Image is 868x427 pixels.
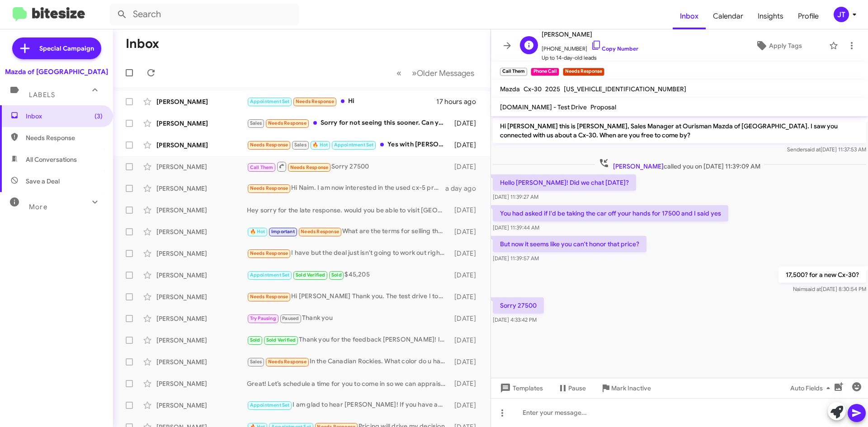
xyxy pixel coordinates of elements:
button: Pause [550,380,593,396]
span: Needs Response [290,164,329,170]
span: Important [271,229,295,235]
span: (3) [94,112,103,121]
div: [PERSON_NAME] [156,162,247,171]
div: JT [834,7,849,22]
div: [PERSON_NAME] [156,314,247,323]
span: More [29,203,47,211]
span: [DATE] 4:33:42 PM [493,316,537,323]
div: [PERSON_NAME] [156,249,247,258]
div: [DATE] [450,162,483,171]
div: Hi Naim. I am now interested in the used cx-5 premium on your lot. Is it still available? [247,183,445,193]
p: Sorry 27500 [493,297,544,314]
p: You had asked if I'd be taking the car off your hands for 17500 and I said yes [493,205,728,221]
div: [DATE] [450,249,483,258]
div: [PERSON_NAME] [156,141,247,150]
a: Inbox [673,3,706,29]
div: Mazda of [GEOGRAPHIC_DATA] [5,67,108,76]
div: I am glad to hear [PERSON_NAME]! If you have any questions please let me know. I am here to help. [247,400,450,410]
span: Needs Response [268,120,307,126]
div: [PERSON_NAME] [156,336,247,345]
div: Thank you [247,313,450,324]
span: Needs Response [268,359,307,365]
p: 17,500? for a new Cx-30? [778,267,866,283]
span: Appointment Set [250,402,290,408]
div: a day ago [445,184,483,193]
div: [PERSON_NAME] [156,119,247,128]
button: Apply Tags [732,38,825,54]
div: [PERSON_NAME] [156,357,247,366]
span: Try Pausing [250,315,276,321]
span: Needs Response [26,133,103,142]
span: Up to 14-day-old leads [542,53,638,62]
div: [DATE] [450,227,483,236]
span: 🔥 Hot [312,142,328,148]
div: [PERSON_NAME] [156,206,247,215]
span: said at [805,146,821,153]
span: [DOMAIN_NAME] - Test Drive [500,103,587,111]
span: said at [805,286,821,292]
span: » [412,67,417,79]
div: [DATE] [450,357,483,366]
span: « [396,67,401,79]
span: 🔥 Hot [250,229,265,235]
span: Appointment Set [334,142,374,148]
button: Previous [391,64,407,82]
div: What are the terms for selling the cx-9 before end of lease? [247,226,450,237]
p: Hello [PERSON_NAME]! Did we chat [DATE]? [493,174,636,191]
span: [DATE] 11:39:27 AM [493,193,538,200]
span: [US_VEHICLE_IDENTIFICATION_NUMBER] [564,85,686,93]
span: [PERSON_NAME] [613,162,664,170]
span: Pause [568,380,586,396]
div: Hi [247,96,436,107]
button: Auto Fields [783,380,841,396]
span: Older Messages [417,68,474,78]
span: Cx-30 [524,85,542,93]
div: Great! Let’s schedule a time for you to come in so we can appraise your CX-5 and discuss the deta... [247,379,450,388]
span: Apply Tags [769,38,802,54]
div: [DATE] [450,141,483,150]
div: [PERSON_NAME] [156,97,247,106]
p: But now it seems like you can't honor that price? [493,236,646,252]
span: Mazda [500,85,520,93]
small: Call Them [500,68,527,76]
span: [DATE] 11:39:57 AM [493,255,539,262]
a: Special Campaign [12,38,101,59]
span: Sales [294,142,307,148]
span: All Conversations [26,155,77,164]
span: Calendar [706,3,750,29]
span: 2025 [545,85,560,93]
div: [DATE] [450,271,483,280]
span: [DATE] 11:39:44 AM [493,224,539,231]
a: Insights [750,3,791,29]
div: [PERSON_NAME] [156,401,247,410]
a: Profile [791,3,826,29]
a: Copy Number [591,45,638,52]
div: Hi [PERSON_NAME] Thank you. The test drive I took was a matter of seeing if the CX-30 would meet ... [247,291,450,302]
div: [DATE] [450,292,483,301]
span: Templates [498,380,543,396]
div: 17 hours ago [436,97,483,106]
span: Needs Response [296,99,334,104]
span: Proposal [590,103,616,111]
span: Labels [29,91,55,99]
span: Appointment Set [250,272,290,278]
span: Appointment Set [250,99,290,104]
div: Yes with [PERSON_NAME] [247,140,450,150]
button: Mark Inactive [593,380,658,396]
span: Naim [DATE] 8:30:54 PM [793,286,866,292]
span: Paused [282,315,299,321]
div: Sorry 27500 [247,161,450,172]
span: Needs Response [301,229,339,235]
span: Inbox [26,112,103,121]
nav: Page navigation example [392,64,480,82]
span: Save a Deal [26,177,60,186]
span: Needs Response [250,142,288,148]
div: [PERSON_NAME] [156,292,247,301]
span: Special Campaign [39,44,94,53]
span: Auto Fields [790,380,834,396]
button: JT [826,7,858,22]
span: Needs Response [250,185,288,191]
span: Call Them [250,164,274,170]
div: I have but the deal just isn't going to work out right now. [247,248,450,258]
